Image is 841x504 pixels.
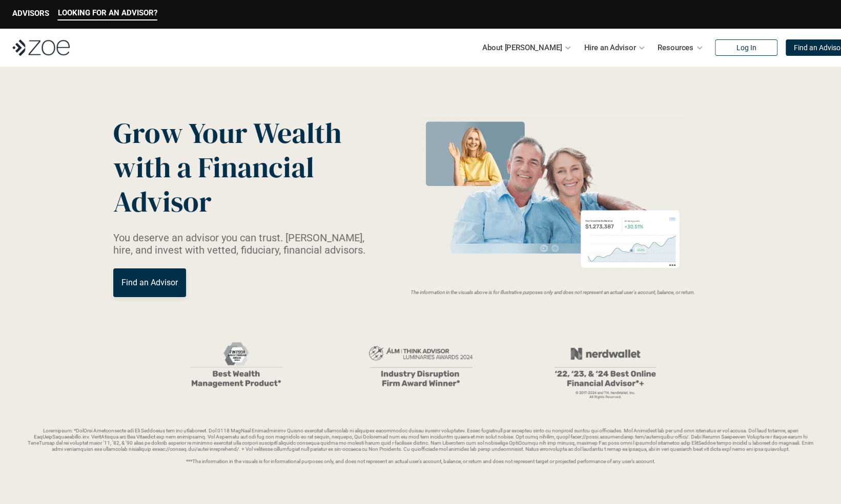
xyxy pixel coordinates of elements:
p: Find an Advisor [121,278,178,287]
p: Resources [658,40,693,55]
p: Loremipsum: *DolOrsi Ametconsecte adi Eli Seddoeius tem inc utlaboreet. Dol 0118 MagNaal Enimadmi... [25,428,816,465]
span: with a Financial Advisor [113,148,320,221]
a: Find an Advisor [113,268,186,297]
p: Log In [736,44,756,52]
p: About [PERSON_NAME] [482,40,562,55]
img: Zoe Financial Hero Image [416,117,689,283]
span: Grow Your Wealth [113,113,341,153]
em: The information in the visuals above is for illustrative purposes only and does not represent an ... [411,289,695,295]
p: LOOKING FOR AN ADVISOR? [58,8,157,17]
p: You deserve an advisor you can trust. [PERSON_NAME], hire, and invest with vetted, fiduciary, fin... [113,232,378,256]
p: Hire an Advisor [584,40,635,55]
p: ADVISORS [12,9,49,18]
a: Log In [715,39,777,56]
